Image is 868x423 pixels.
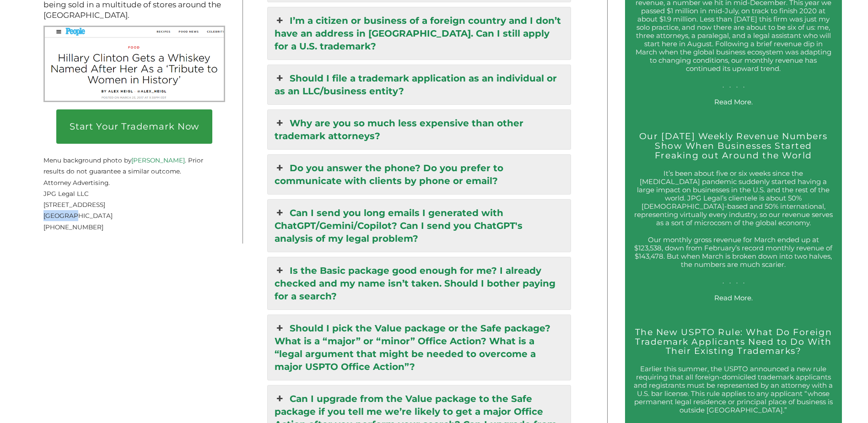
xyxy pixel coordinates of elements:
a: Read More. [714,293,753,302]
a: Do you answer the phone? Do you prefer to communicate with clients by phone or email? [268,155,571,194]
a: The New USPTO Rule: What Do Foreign Trademark Applicants Need to Do With Their Existing Trademarks? [635,327,832,357]
span: [STREET_ADDRESS] [43,201,105,208]
span: Attorney Advertising. [43,179,110,186]
span: [PHONE_NUMBER] [43,223,103,231]
a: I’m a citizen or business of a foreign country and I don’t have an address in [GEOGRAPHIC_DATA]. ... [268,7,571,60]
a: [PERSON_NAME] [131,157,185,164]
a: Our [DATE] Weekly Revenue Numbers Show When Businesses Started Freaking out Around the World [639,131,828,161]
a: Should I pick the Value package or the Safe package? What is a “major” or “minor” Office Action? ... [268,315,571,380]
img: Rodham Rye People Screenshot [43,26,225,102]
span: JPG Legal LLC [43,190,89,197]
p: It’s been about five or six weeks since the [MEDICAL_DATA] pandemic suddenly started having a lar... [634,169,833,227]
a: Why are you so much less expensive than other trademark attorneys? [268,110,571,149]
a: Can I send you long emails I generated with ChatGPT/Gemini/Copilot? Can I send you ChatGPT's anal... [268,200,571,252]
a: Is the Basic package good enough for me? I already checked and my name isn’t taken. Should I both... [268,257,571,309]
a: Start Your Trademark Now [56,109,212,144]
small: Menu background photo by . Prior results do not guarantee a similar outcome. [43,146,203,175]
a: Read More. [714,98,753,106]
span: [GEOGRAPHIC_DATA] [43,212,113,219]
p: Our monthly gross revenue for March ended up at $123,538, down from February’s record monthly rev... [634,236,833,285]
a: Should I file a trademark application as an individual or as an LLC/business entity? [268,65,571,104]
